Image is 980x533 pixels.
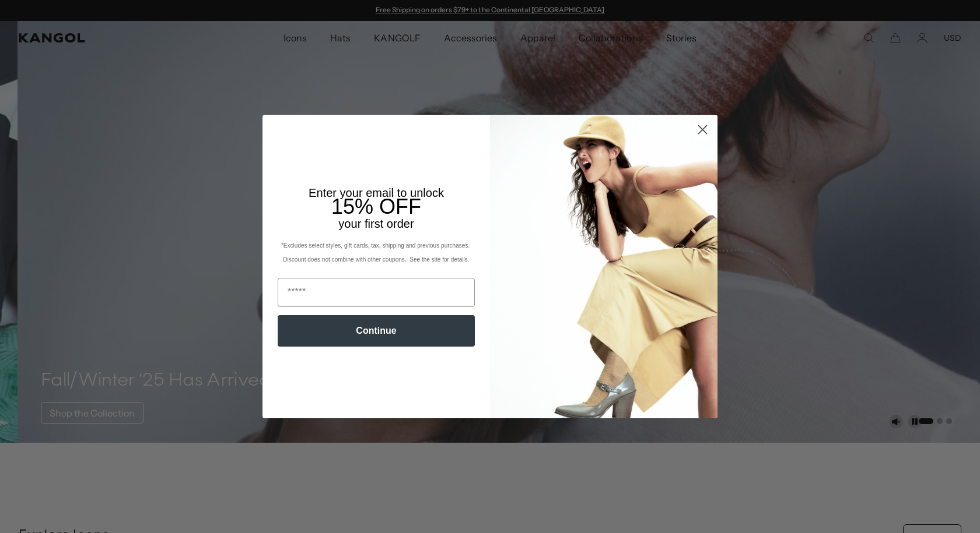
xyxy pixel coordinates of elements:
span: 15% OFF [331,195,421,218]
span: your first order [338,217,414,230]
button: Close dialog [692,119,713,140]
button: Continue [278,315,475,347]
span: *Excludes select styles, gift cards, tax, shipping and previous purchases. Discount does not comb... [281,242,471,263]
span: Enter your email to unlock [309,186,444,199]
img: 93be19ad-e773-4382-80b9-c9d740c9197f.jpeg [490,115,717,418]
input: Email [278,278,475,307]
